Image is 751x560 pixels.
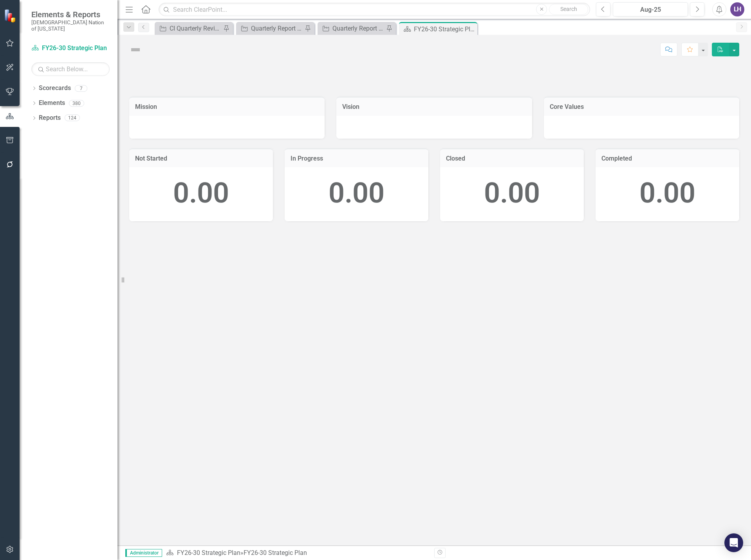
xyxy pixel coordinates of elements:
[135,155,267,162] h3: Not Started
[137,173,265,213] div: 0.00
[177,549,240,556] a: FY26-30 Strategic Plan
[39,114,61,123] a: Reports
[616,5,685,14] div: Aug-25
[332,23,384,33] div: Quarterly Report Review (No Next Steps)
[31,10,110,19] span: Elements & Reports
[414,24,475,34] div: FY26-30 Strategic Plan
[69,100,84,107] div: 380
[601,155,733,162] h3: Completed
[157,23,221,33] a: CI Quarterly Review
[31,19,110,32] small: [DEMOGRAPHIC_DATA] Nation of [US_STATE]
[129,43,142,56] img: Not Defined
[550,103,733,110] h3: Core Values
[603,173,731,213] div: 0.00
[730,2,744,16] button: LH
[244,549,307,556] div: FY26-30 Strategic Plan
[125,549,162,557] span: Administrator
[75,85,87,92] div: 7
[292,173,421,213] div: 0.00
[135,103,319,110] h3: Mission
[31,62,110,76] input: Search Below...
[238,23,303,33] a: Quarterly Report Review
[251,23,303,33] div: Quarterly Report Review
[446,155,578,162] h3: Closed
[39,84,71,93] a: Scorecards
[613,2,688,16] button: Aug-25
[65,115,80,121] div: 124
[166,549,428,558] div: »
[342,103,526,110] h3: Vision
[291,155,422,162] h3: In Progress
[170,23,221,33] div: CI Quarterly Review
[4,9,18,23] img: ClearPoint Strategy
[448,173,576,213] div: 0.00
[39,99,65,108] a: Elements
[159,3,590,16] input: Search ClearPoint...
[31,44,110,53] a: FY26-30 Strategic Plan
[724,533,743,552] div: Open Intercom Messenger
[320,23,384,33] a: Quarterly Report Review (No Next Steps)
[560,6,577,12] span: Search
[549,4,588,15] button: Search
